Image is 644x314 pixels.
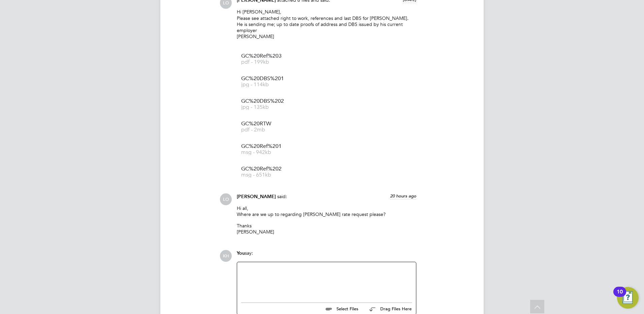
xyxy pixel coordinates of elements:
[241,166,295,178] a: GC%20Ref%202 msg - 651kb
[277,193,287,199] span: said:
[241,99,295,104] span: GC%20DBS%202
[241,54,295,65] a: GC%20Ref%203 pdf - 199kb
[390,193,416,199] span: 20 hours ago
[237,250,416,262] div: say:
[241,166,295,171] span: GC%20Ref%202
[241,150,295,155] span: msg - 942kb
[241,144,295,149] span: GC%20Ref%201
[241,127,295,132] span: pdf - 2mb
[241,76,295,81] span: GC%20DBS%201
[241,172,295,178] span: msg - 651kb
[237,194,276,199] span: [PERSON_NAME]
[241,99,295,110] a: GC%20DBS%202 jpg - 135kb
[241,76,295,87] a: GC%20DBS%201 jpg - 114kb
[237,250,245,256] span: You
[220,193,232,205] span: LO
[241,144,295,155] a: GC%20Ref%201 msg - 942kb
[241,121,295,132] a: GC%20RTW pdf - 2mb
[241,121,295,126] span: GC%20RTW
[241,60,295,65] span: pdf - 199kb
[241,54,295,59] span: GC%20Ref%203
[237,9,416,39] p: Hi [PERSON_NAME], Please see attached right to work, references and last DBS for [PERSON_NAME]. H...
[617,287,639,309] button: Open Resource Center, 10 new notifications
[237,205,416,217] p: Hi all, Where are we up to regarding [PERSON_NAME] rate request please?
[241,82,295,87] span: jpg - 114kb
[237,223,416,235] p: Thanks [PERSON_NAME]
[241,105,295,110] span: jpg - 135kb
[220,250,232,262] span: KH
[617,292,623,301] div: 10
